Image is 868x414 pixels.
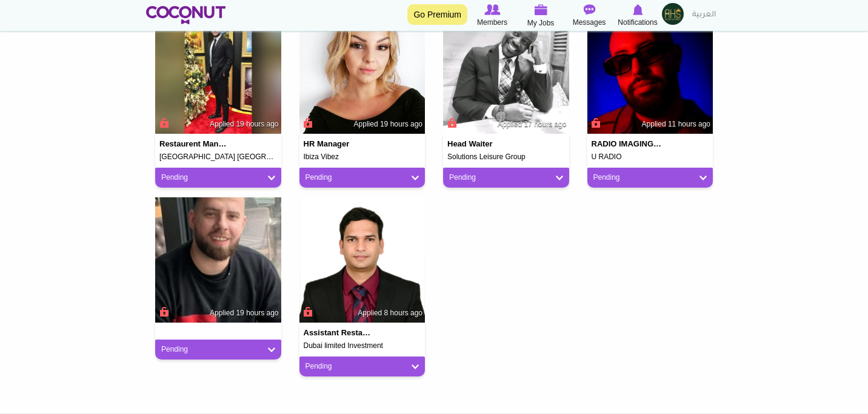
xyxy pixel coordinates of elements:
[447,153,565,161] h5: Solutions Leisure Group
[573,16,606,28] span: Messages
[304,140,374,148] h4: HR Manager
[477,16,507,28] span: Members
[686,3,722,27] a: العربية
[449,172,563,183] a: Pending
[468,3,516,28] a: Browse Members Members
[158,117,169,129] span: Connect to Unlock the Profile
[613,3,662,28] a: Notifications Notifications
[161,172,275,183] a: Pending
[304,342,421,350] h5: Dubai limited Investment
[590,117,601,129] span: Connect to Unlock the Profile
[304,153,421,161] h5: Ibiza Vibez
[158,306,169,318] span: Connect to Unlock the Profile
[618,16,657,28] span: Notifications
[534,4,547,15] img: My Jobs
[592,153,709,161] h5: U RADIO
[484,4,500,15] img: Browse Members
[583,4,595,15] img: Messages
[299,8,426,134] img: Monika Urbanowicz's picture
[302,117,313,129] span: Connect to Unlock the Profile
[633,4,643,15] img: Notifications
[592,140,662,148] h4: RADIO IMAGING DIRECTOR / DJ
[447,140,518,148] h4: Head Waiter
[161,344,275,355] a: Pending
[305,172,419,183] a: Pending
[305,361,419,372] a: Pending
[146,6,225,24] img: Home
[516,3,565,29] a: My Jobs My Jobs
[446,117,456,129] span: Connect to Unlock the Profile
[159,140,230,148] h4: Restaurent manager
[155,8,281,134] img: Baraa Daou's picture
[587,8,713,134] img: Ali Balla's picture
[407,4,467,25] a: Go Premium
[304,329,374,337] h4: Assistant Restaurant Manager
[593,172,707,183] a: Pending
[527,17,555,29] span: My Jobs
[299,197,426,323] img: Tushar Duduskar's picture
[302,306,313,318] span: Connect to Unlock the Profile
[155,197,281,323] img: Mehmed Pušina's picture
[443,8,569,134] img: Kevin Samuriwo's picture
[565,3,613,28] a: Messages Messages
[159,153,277,161] h5: [GEOGRAPHIC_DATA] [GEOGRAPHIC_DATA]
